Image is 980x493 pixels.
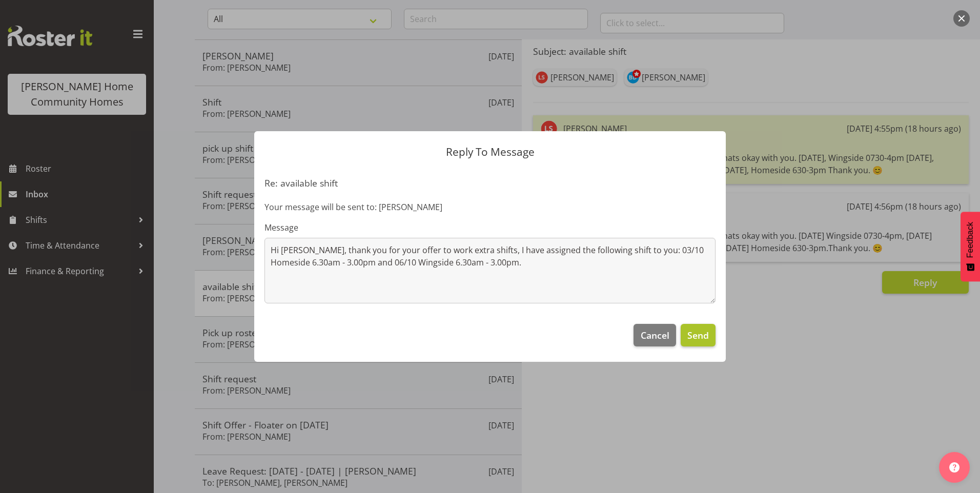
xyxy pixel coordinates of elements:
span: Feedback [966,222,975,258]
button: Feedback - Show survey [961,212,980,281]
button: Send [681,324,716,346]
p: Reply To Message [264,147,716,157]
span: Send [687,328,709,342]
p: Your message will be sent to: [PERSON_NAME] [264,201,716,213]
button: Cancel [634,324,676,346]
span: Cancel [641,328,669,342]
img: help-xxl-2.png [949,462,959,473]
h5: Re: available shift [264,177,716,189]
label: Message [264,221,716,234]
